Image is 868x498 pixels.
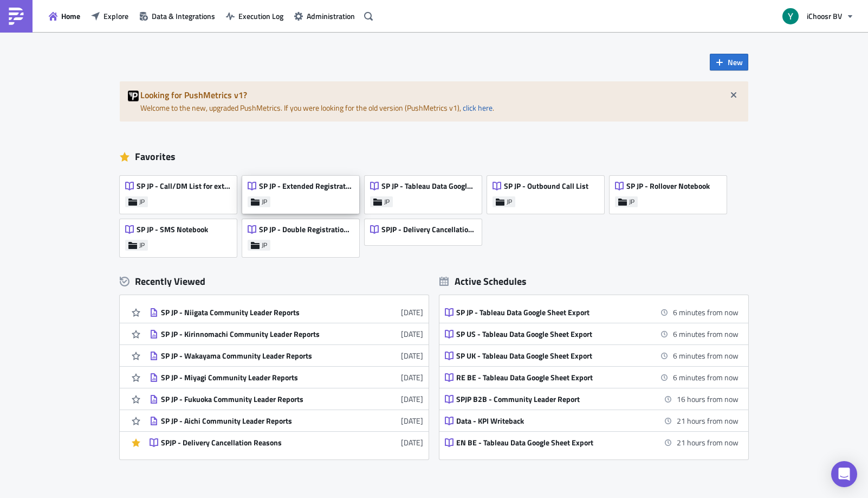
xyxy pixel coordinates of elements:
[456,373,646,382] div: RE BE - Tableau Data Google Sheet Export
[365,170,487,214] a: SP JP - Tableau Data Google Sheet ExportJP
[401,350,423,361] time: 2025-09-21T18:39:21Z
[262,241,267,250] span: JP
[262,197,267,206] span: JP
[831,461,857,487] div: Open Intercom Messenger
[365,214,487,257] a: SPJP - Delivery Cancellation Reasons
[626,181,710,191] span: SP JP - Rollover Notebook
[401,328,423,340] time: 2025-09-21T18:39:42Z
[150,345,423,366] a: SP JP - Wakayama Community Leader Reports[DATE]
[61,10,80,22] span: Home
[673,372,739,383] time: 2025-10-02 10:00
[150,410,423,431] a: SP JP - Aichi Community Leader Reports[DATE]
[150,323,423,344] a: SP JP - Kirinnomachi Community Leader Reports[DATE]
[139,197,145,206] span: JP
[401,393,423,405] time: 2025-09-21T18:29:20Z
[242,214,365,257] a: SP JP - Double Registrations NotebookJP
[289,8,360,24] button: Administration
[445,345,739,366] a: SP UK - Tableau Data Google Sheet Export6 minutes from now
[161,394,351,404] div: SP JP - Fukuoka Community Leader Reports
[161,373,351,382] div: SP JP - Miyagi Community Leader Reports
[710,54,748,71] button: New
[445,302,739,323] a: SP JP - Tableau Data Google Sheet Export6 minutes from now
[629,197,634,206] span: JP
[439,275,527,288] div: Active Schedules
[120,149,748,165] div: Favorites
[259,225,353,234] span: SP JP - Double Registrations Notebook
[445,367,739,388] a: RE BE - Tableau Data Google Sheet Export6 minutes from now
[120,214,242,257] a: SP JP - SMS NotebookJP
[120,273,429,290] div: Recently Viewed
[134,8,221,24] button: Data & Integrations
[120,170,242,214] a: SP JP - Call/DM List for extra retrofitJP
[150,367,423,388] a: SP JP - Miyagi Community Leader Reports[DATE]
[673,328,739,340] time: 2025-10-02 10:00
[504,181,588,191] span: SP JP - Outbound Call List
[728,56,743,68] span: New
[161,308,351,317] div: SP JP - Niigata Community Leader Reports
[401,372,423,383] time: 2025-09-21T18:33:43Z
[140,91,740,99] h5: Looking for PushMetrics v1?
[161,329,351,339] div: SP JP - Kirinnomachi Community Leader Reports
[445,410,739,431] a: Data - KPI Writeback21 hours from now
[673,350,739,361] time: 2025-10-02 10:00
[401,437,423,448] time: 2025-09-11T11:17:15Z
[103,10,128,22] span: Explore
[445,388,739,410] a: SPJP B2B - Community Leader Report16 hours from now
[139,241,145,250] span: JP
[677,393,739,405] time: 2025-10-03 02:00
[238,10,283,22] span: Execution Log
[120,81,748,122] div: Welcome to the new, upgraded PushMetrics. If you were looking for the old version (PushMetrics v1...
[445,432,739,453] a: EN BE - Tableau Data Google Sheet Export21 hours from now
[150,432,423,453] a: SPJP - Delivery Cancellation Reasons[DATE]
[381,225,476,234] span: SPJP - Delivery Cancellation Reasons
[507,197,512,206] span: JP
[150,302,423,323] a: SP JP - Niigata Community Leader Reports[DATE]
[456,351,646,361] div: SP UK - Tableau Data Google Sheet Export
[242,170,365,214] a: SP JP - Extended Registrations exportJP
[161,438,351,448] div: SPJP - Delivery Cancellation Reasons
[781,7,800,25] img: Avatar
[463,102,493,113] a: click here
[137,181,231,191] span: SP JP - Call/DM List for extra retrofit
[456,416,646,426] div: Data - KPI Writeback
[456,329,646,339] div: SP US - Tableau Data Google Sheet Export
[221,8,289,24] button: Execution Log
[137,225,208,234] span: SP JP - SMS Notebook
[456,394,646,404] div: SPJP B2B - Community Leader Report
[43,8,86,24] button: Home
[152,10,215,22] span: Data & Integrations
[673,307,739,318] time: 2025-10-02 10:00
[161,351,351,361] div: SP JP - Wakayama Community Leader Reports
[161,416,351,426] div: SP JP - Aichi Community Leader Reports
[445,323,739,344] a: SP US - Tableau Data Google Sheet Export6 minutes from now
[456,438,646,448] div: EN BE - Tableau Data Google Sheet Export
[677,437,739,448] time: 2025-10-03 07:00
[384,197,390,206] span: JP
[610,170,732,214] a: SP JP - Rollover NotebookJP
[401,415,423,426] time: 2025-09-21T18:28:52Z
[307,10,355,22] span: Administration
[381,181,476,191] span: SP JP - Tableau Data Google Sheet Export
[487,170,610,214] a: SP JP - Outbound Call ListJP
[86,8,134,24] button: Explore
[259,181,353,191] span: SP JP - Extended Registrations export
[401,307,423,318] time: 2025-09-21T18:40:28Z
[807,10,842,22] span: iChoosr BV
[150,388,423,410] a: SP JP - Fukuoka Community Leader Reports[DATE]
[677,415,739,426] time: 2025-10-03 07:00
[8,8,25,25] img: PushMetrics
[456,308,646,317] div: SP JP - Tableau Data Google Sheet Export
[776,4,860,28] button: iChoosr BV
